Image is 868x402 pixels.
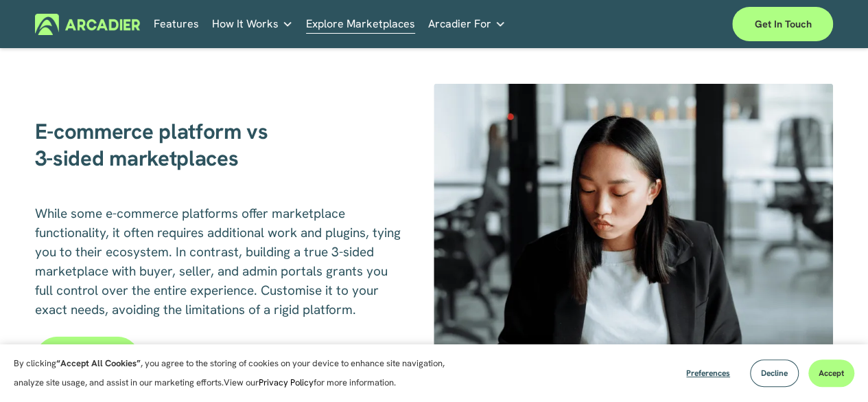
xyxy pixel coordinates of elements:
[428,14,506,35] a: folder dropdown
[35,337,140,382] a: Get in touch
[259,377,314,388] a: Privacy Policy
[428,14,491,34] span: Arcadier For
[799,336,868,402] iframe: Chat Widget
[56,357,141,369] strong: “Accept All Cookies”
[35,118,268,172] strong: E-commerce platform vs 3-sided marketplaces
[761,368,788,379] span: Decline
[732,7,833,41] a: Get in touch
[14,354,460,392] p: By clicking , you agree to the storing of cookies on your device to enhance site navigation, anal...
[212,14,293,35] a: folder dropdown
[686,368,730,379] span: Preferences
[676,359,740,387] button: Preferences
[212,14,279,34] span: How It Works
[750,359,799,387] button: Decline
[306,14,415,35] a: Explore Marketplaces
[154,14,199,35] a: Features
[35,205,404,318] span: While some e-commerce platforms offer marketplace functionality, it often requires additional wor...
[35,14,140,35] img: Arcadier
